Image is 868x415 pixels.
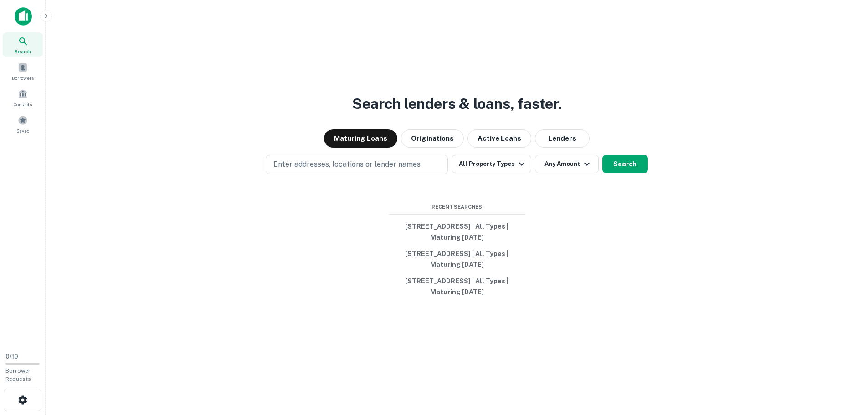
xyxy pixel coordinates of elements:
span: Recent Searches [389,203,525,211]
a: Saved [3,112,43,136]
span: 0 / 10 [5,353,18,360]
span: Contacts [14,101,32,108]
button: [STREET_ADDRESS] | All Types | Maturing [DATE] [389,246,525,273]
p: Enter addresses, locations or lender names [273,159,421,170]
a: Contacts [3,85,43,110]
a: Search [3,32,43,57]
button: [STREET_ADDRESS] | All Types | Maturing [DATE] [389,273,525,300]
button: Originations [401,129,464,148]
button: Search [602,155,648,173]
iframe: Chat Widget [822,313,868,357]
button: [STREET_ADDRESS] | All Types | Maturing [DATE] [389,218,525,246]
img: capitalize-icon.png [15,7,32,26]
h3: Search lenders & loans, faster. [352,93,562,115]
button: Enter addresses, locations or lender names [266,155,448,174]
button: Lenders [535,129,590,148]
button: Maturing Loans [324,129,397,148]
span: Borrowers [12,74,34,82]
a: Borrowers [3,59,43,83]
button: All Property Types [452,155,531,173]
span: Search [15,48,31,55]
span: Saved [16,127,30,134]
span: Borrower Requests [5,368,31,382]
button: Any Amount [535,155,599,173]
button: Active Loans [467,129,531,148]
